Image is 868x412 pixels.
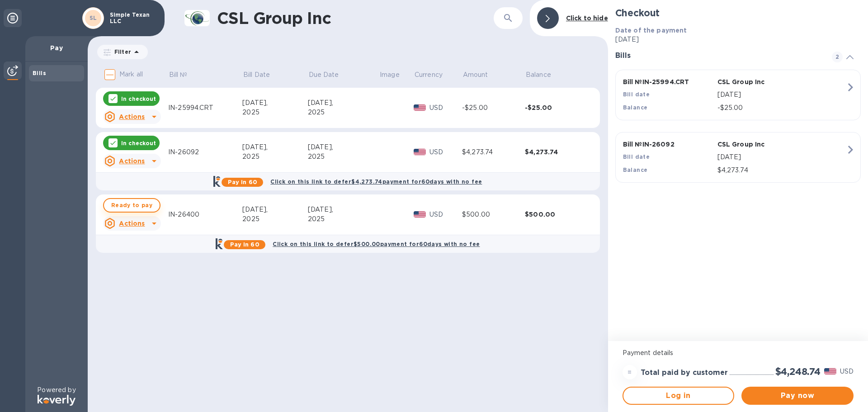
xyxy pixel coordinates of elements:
[119,70,143,79] p: Mark all
[717,166,846,175] p: $4,273.74
[717,90,846,99] p: [DATE]
[615,7,861,19] h2: Checkout
[840,367,854,376] p: USD
[615,52,821,60] h3: Bills
[717,140,808,149] p: CSL Group Inc
[623,91,650,98] b: Bill date
[623,77,714,86] p: Bill № IN-25994.CRT
[415,70,443,80] p: Currency
[526,70,563,80] span: Balance
[217,9,494,28] h1: CSL Group Inc
[832,52,843,62] span: 2
[429,103,462,113] p: USD
[169,70,188,80] p: Bill №
[429,147,462,157] p: USD
[168,210,242,219] div: IN-26400
[525,103,588,112] div: -$25.00
[169,70,199,80] span: Bill №
[623,140,714,149] p: Bill № IN-26092
[429,210,462,219] p: USD
[243,70,282,80] span: Bill Date
[525,147,588,156] div: $4,273.74
[775,366,821,377] h2: $4,248.74
[90,14,97,21] b: SL
[242,142,308,152] div: [DATE],
[615,132,861,183] button: Bill №IN-26092CSL Group IncBill date[DATE]Balance$4,273.74
[230,241,259,248] b: Pay in 60
[749,390,846,401] span: Pay now
[717,77,808,86] p: CSL Group Inc
[309,70,351,80] span: Due Date
[242,98,308,108] div: [DATE],
[308,152,379,161] div: 2025
[741,387,854,405] button: Pay now
[168,147,242,157] div: IN-26092
[615,27,687,34] b: Date of the payment
[623,365,637,379] div: =
[228,179,257,185] b: Pay in 60
[615,35,861,44] p: [DATE]
[641,369,728,377] h3: Total paid by customer
[414,149,426,155] img: USD
[168,103,242,113] div: IN-25994.CRT
[308,205,379,214] div: [DATE],
[103,198,160,213] button: Ready to pay
[308,214,379,224] div: 2025
[623,387,735,405] button: Log in
[121,95,156,103] p: In checkout
[309,70,339,80] p: Due Date
[414,211,426,218] img: USD
[380,70,400,80] p: Image
[308,142,379,152] div: [DATE],
[462,147,525,157] div: $4,273.74
[463,70,500,80] span: Amount
[308,108,379,117] div: 2025
[33,43,80,52] p: Pay
[270,178,482,185] b: Click on this link to defer $4,273.74 payment for 60 days with no fee
[119,157,145,165] u: Actions
[110,12,155,24] p: Simple Texan LLC
[242,108,308,117] div: 2025
[525,210,588,219] div: $500.00
[119,220,145,227] u: Actions
[414,104,426,111] img: USD
[242,214,308,224] div: 2025
[623,348,854,358] p: Payment details
[308,98,379,108] div: [DATE],
[717,103,846,113] p: -$25.00
[38,395,75,406] img: Logo
[462,103,525,113] div: -$25.00
[111,48,131,56] p: Filter
[37,385,75,395] p: Powered by
[462,210,525,219] div: $500.00
[631,390,726,401] span: Log in
[717,152,846,162] p: [DATE]
[526,70,551,80] p: Balance
[463,70,488,80] p: Amount
[615,70,861,120] button: Bill №IN-25994.CRTCSL Group IncBill date[DATE]Balance-$25.00
[623,166,648,173] b: Balance
[824,368,836,374] img: USD
[242,205,308,214] div: [DATE],
[623,104,648,111] b: Balance
[119,113,145,120] u: Actions
[273,241,480,247] b: Click on this link to defer $500.00 payment for 60 days with no fee
[566,14,608,22] b: Click to hide
[243,70,270,80] p: Bill Date
[242,152,308,161] div: 2025
[623,153,650,160] b: Bill date
[111,200,152,211] span: Ready to pay
[33,70,46,76] b: Bills
[121,139,156,147] p: In checkout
